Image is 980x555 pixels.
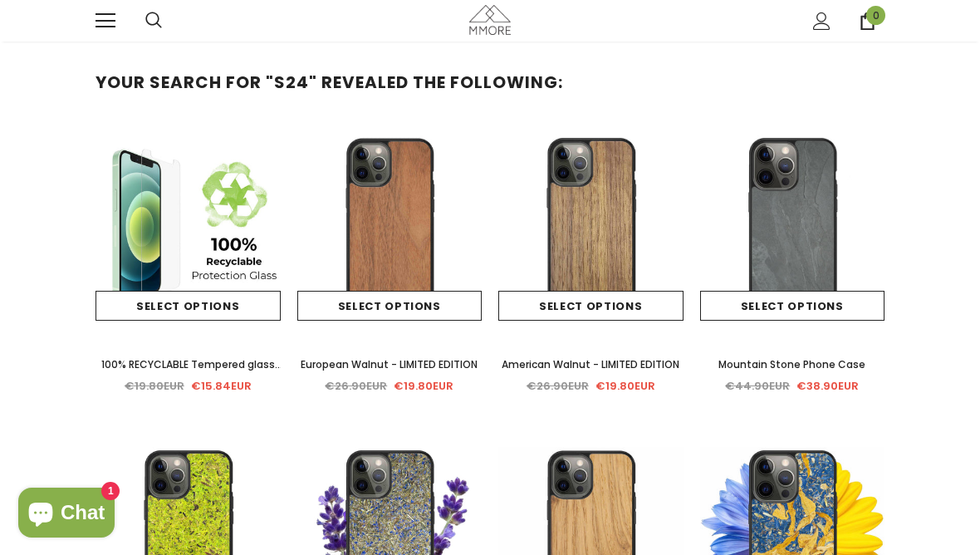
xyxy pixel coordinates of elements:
[700,291,885,321] a: Select options
[469,5,511,34] img: MMORE Cases
[96,356,281,374] a: 100% RECYCLABLE Tempered glass 2D/3D screen protector
[297,291,483,321] a: Select options
[700,356,885,374] a: Mountain Stone Phone Case
[796,378,859,394] span: €38.90EUR
[859,12,876,30] a: 0
[96,71,262,94] span: Your search for
[498,356,684,374] a: American Walnut - LIMITED EDITION
[866,6,885,25] span: 0
[394,378,453,394] span: €19.80EUR
[266,71,317,94] strong: "S24"
[321,71,563,94] span: revealed the following:
[502,357,679,371] span: American Walnut - LIMITED EDITION
[297,356,483,374] a: European Walnut - LIMITED EDITION
[498,291,684,321] a: Select options
[13,488,120,542] inbox-online-store-chat: Shopify online store chat
[325,378,387,394] span: €26.90EUR
[595,378,655,394] span: €19.80EUR
[718,357,865,371] span: Mountain Stone Phone Case
[101,357,282,390] span: 100% RECYCLABLE Tempered glass 2D/3D screen protector
[301,357,478,371] span: European Walnut - LIMITED EDITION
[191,378,252,394] span: €15.84EUR
[125,378,184,394] span: €19.80EUR
[96,291,281,321] a: Select options
[527,378,589,394] span: €26.90EUR
[725,378,790,394] span: €44.90EUR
